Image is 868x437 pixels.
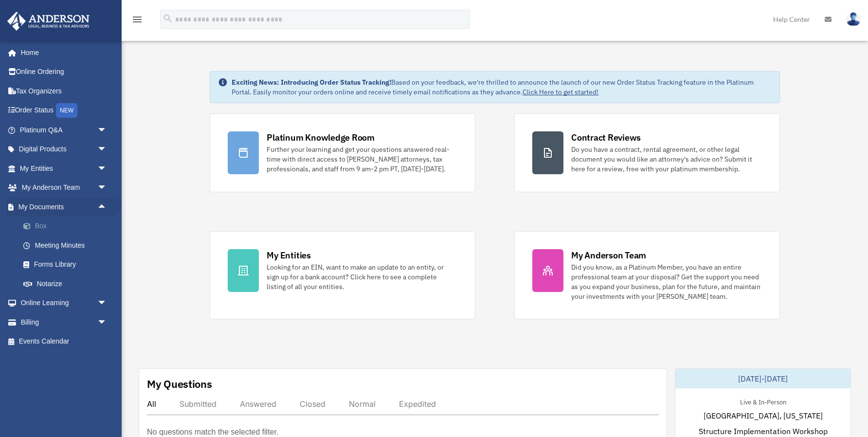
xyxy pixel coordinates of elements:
[7,43,117,62] a: Home
[699,425,828,437] span: Structure Implementation Workshop
[14,217,122,236] a: Box
[7,197,122,217] a: My Documentsarrow_drop_up
[7,140,122,159] a: Digital Productsarrow_drop_down
[846,12,861,26] img: User Pic
[14,236,122,255] a: Meeting Minutes
[267,249,310,261] div: My Entities
[97,140,117,160] span: arrow_drop_down
[7,81,122,101] a: Tax Organizers
[14,255,122,274] a: Forms Library
[732,396,794,406] div: Live & In-Person
[232,77,771,97] div: Based on your feedback, we're thrilled to announce the launch of our new Order Status Tracking fe...
[7,62,122,82] a: Online Ordering
[523,88,598,96] a: Click Here to get started!
[97,159,117,179] span: arrow_drop_down
[7,101,122,121] a: Order StatusNEW
[267,131,375,144] div: Platinum Knowledge Room
[571,249,646,261] div: My Anderson Team
[163,13,173,24] i: search
[571,262,762,301] div: Did you know, as a Platinum Member, you have an entire professional team at your disposal? Get th...
[97,312,117,332] span: arrow_drop_down
[704,410,823,421] span: [GEOGRAPHIC_DATA], [US_STATE]
[300,399,325,409] div: Closed
[7,332,122,351] a: Events Calendar
[7,178,122,198] a: My Anderson Teamarrow_drop_down
[180,399,217,409] div: Submitted
[7,312,122,332] a: Billingarrow_drop_down
[7,159,122,178] a: My Entitiesarrow_drop_down
[97,178,117,198] span: arrow_drop_down
[571,145,762,174] div: Do you have a contract, rental agreement, or other legal document you would like an attorney's ad...
[7,293,122,313] a: Online Learningarrow_drop_down
[147,399,156,409] div: All
[240,399,276,409] div: Answered
[97,293,117,313] span: arrow_drop_down
[399,399,436,409] div: Expedited
[97,120,117,140] span: arrow_drop_down
[514,231,780,319] a: My Anderson Team Did you know, as a Platinum Member, you have an entire professional team at your...
[131,14,143,25] i: menu
[210,113,475,192] a: Platinum Knowledge Room Further your learning and get your questions answered real-time with dire...
[210,231,475,319] a: My Entities Looking for an EIN, want to make an update to an entity, or sign up for a bank accoun...
[571,131,641,144] div: Contract Reviews
[349,399,376,409] div: Normal
[14,274,122,293] a: Notarize
[147,377,212,391] div: My Questions
[97,197,117,217] span: arrow_drop_up
[267,262,457,291] div: Looking for an EIN, want to make an update to an entity, or sign up for a bank account? Click her...
[56,103,77,118] div: NEW
[267,145,457,174] div: Further your learning and get your questions answered real-time with direct access to [PERSON_NAM...
[514,113,780,192] a: Contract Reviews Do you have a contract, rental agreement, or other legal document you would like...
[675,369,850,388] div: [DATE]-[DATE]
[232,78,391,87] strong: Exciting News: Introducing Order Status Tracking!
[131,17,143,25] a: menu
[4,12,92,31] img: Anderson Advisors Platinum Portal
[7,120,122,140] a: Platinum Q&Aarrow_drop_down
